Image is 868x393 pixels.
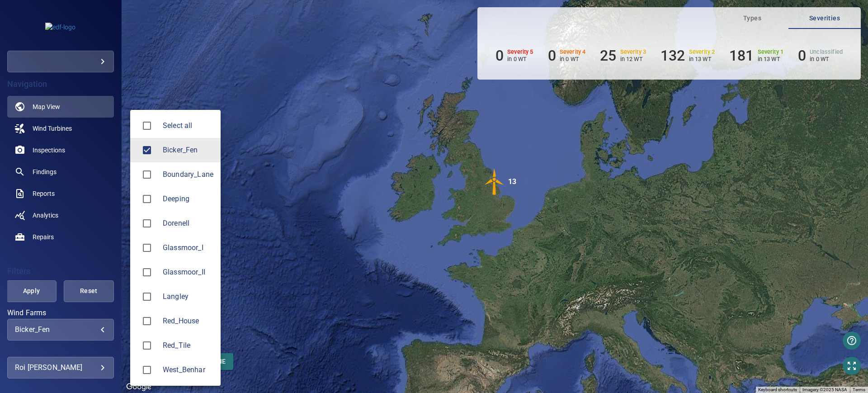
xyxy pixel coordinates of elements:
[163,291,213,302] div: Wind Farms Langley
[163,242,213,253] span: Glassmoor_I
[163,316,213,327] div: Wind Farms Red_House
[163,218,213,229] div: Wind Farms Dorenell
[163,316,213,327] span: Red_House
[137,165,156,184] span: Boundary_Lane
[137,336,156,355] span: Red_Tile
[137,189,156,208] span: Deeping
[163,218,213,229] span: Dorenell
[163,169,213,180] span: Boundary_Lane
[163,365,213,375] div: Wind Farms West_Benhar
[163,291,213,302] span: Langley
[163,340,213,351] span: Red_Tile
[163,365,213,375] span: West_Benhar
[137,263,156,282] span: Glassmoor_II
[137,312,156,331] span: Red_House
[163,340,213,351] div: Wind Farms Red_Tile
[137,360,156,379] span: West_Benhar
[137,141,156,160] span: Bicker_Fen
[163,194,213,204] span: Deeping
[163,194,213,204] div: Wind Farms Deeping
[163,145,213,156] span: Bicker_Fen
[163,242,213,253] div: Wind Farms Glassmoor_I
[163,145,213,156] div: Wind Farms Bicker_Fen
[137,214,156,233] span: Dorenell
[130,110,221,386] ul: Bicker_Fen
[163,169,213,180] div: Wind Farms Boundary_Lane
[163,267,213,278] div: Wind Farms Glassmoor_II
[163,120,213,131] span: Select all
[137,287,156,306] span: Langley
[163,267,213,278] span: Glassmoor_II
[137,238,156,257] span: Glassmoor_I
